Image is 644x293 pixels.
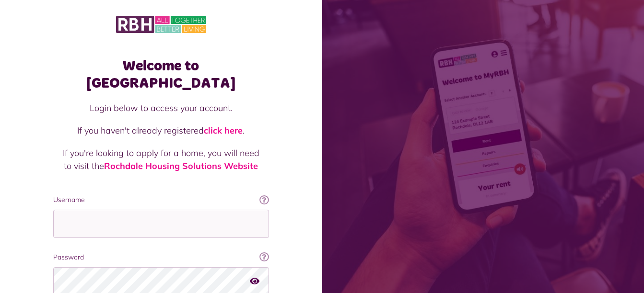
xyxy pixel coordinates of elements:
[104,160,258,171] a: Rochdale Housing Solutions Website
[53,57,269,92] h1: Welcome to [GEOGRAPHIC_DATA]
[63,146,259,172] p: If you're looking to apply for a home, you will need to visit the
[116,14,206,34] img: MyRBH
[53,252,269,262] label: Password
[53,195,269,205] label: Username
[204,125,243,136] a: click here
[63,124,259,137] p: If you haven't already registered .
[63,101,259,114] p: Login below to access your account.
